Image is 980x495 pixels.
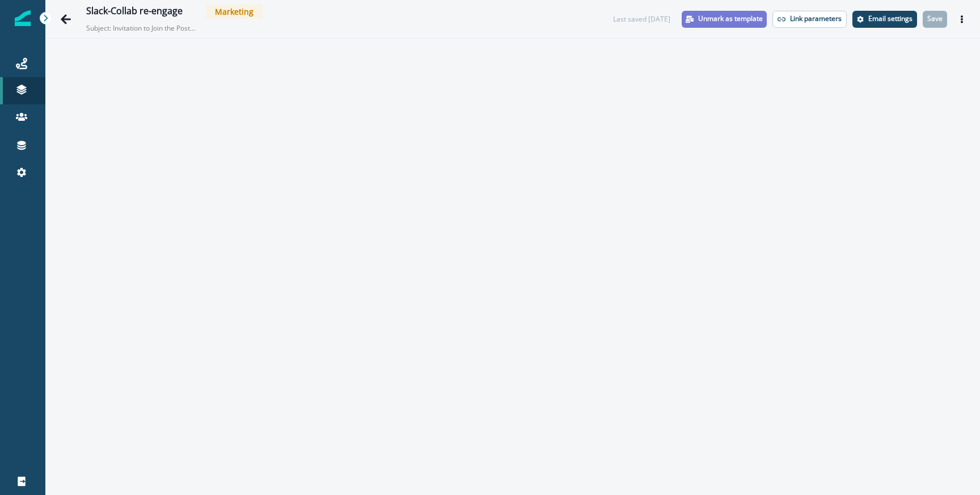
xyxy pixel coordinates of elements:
[54,8,77,31] button: Go back
[868,15,913,23] p: Email settings
[86,19,200,33] p: Subject: Invitation to Join the Postman Customer Advisory Board
[790,15,842,23] p: Link parameters
[772,11,847,28] button: Link parameters
[852,11,917,28] button: Settings
[698,15,763,23] p: Unmark as template
[682,11,767,28] button: Unmark as template
[923,11,947,28] button: Save
[86,6,183,18] div: Slack-Collab re-engage
[927,15,943,23] p: Save
[15,10,31,26] img: Inflection
[613,14,670,24] div: Last saved [DATE]
[953,11,971,28] button: Actions
[206,5,263,19] span: Marketing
